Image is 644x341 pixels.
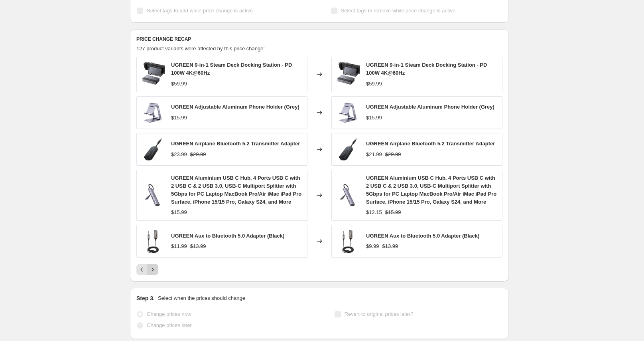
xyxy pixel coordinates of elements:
div: $15.99 [171,208,187,216]
span: UGREEN Aux to Bluetooth 5.0 Adapter (Black) [366,233,479,239]
span: Change prices now [147,311,191,317]
img: ugreen-aux-to-bluetooth-50-adapter-269048_80x.png [141,229,165,253]
img: ugreen-adjustable-aluminum-phone-holder-241693_80x.png [141,101,165,125]
span: Change prices later [147,322,192,328]
img: ugreen-adjustable-aluminum-phone-holder-241693_80x.png [336,101,360,125]
div: $15.99 [366,114,382,122]
span: UGREEN Aux to Bluetooth 5.0 Adapter (Black) [171,233,284,239]
strike: $29.99 [385,151,401,159]
strike: $29.99 [190,151,206,159]
div: $21.99 [366,151,382,159]
span: UGREEN 9-in-1 Steam Deck Docking Station - PD 100W 4K@60Hz [171,62,292,76]
div: $59.99 [171,80,187,88]
img: ugreen-airplane-bluetooth-52-transmitter-adapter-624793_80x.jpg [336,137,360,161]
h2: Step 3. [136,294,155,302]
strike: $15.99 [385,208,401,216]
strike: $13.99 [190,242,206,250]
span: UGREEN Aluminium USB C Hub, 4 Ports USB C with 2 USB C & 2 USB 3.0, USB-C Multiport Splitter with... [171,175,301,205]
div: $23.99 [171,151,187,159]
button: Previous [136,264,148,275]
span: Select tags to add while price change is active [147,8,253,14]
span: 127 product variants were affected by this price change: [136,46,265,52]
nav: Pagination [136,264,158,275]
span: Revert to original prices later? [345,311,414,317]
span: UGREEN Airplane Bluetooth 5.2 Transmitter Adapter [171,141,300,147]
span: UGREEN Airplane Bluetooth 5.2 Transmitter Adapter [366,141,495,147]
h6: PRICE CHANGE RECAP [136,36,502,42]
div: $12.15 [366,208,382,216]
img: ugreen-airplane-bluetooth-52-transmitter-adapter-624793_80x.jpg [141,137,165,161]
img: ugreen-9-in-1-steam-deck-docking-station-pd-100w-4k-at-60hz-625426_80x.png [141,62,165,86]
p: Select when the prices should change [158,294,245,302]
strike: $13.99 [382,242,398,250]
button: Next [147,264,158,275]
span: UGREEN 9-in-1 Steam Deck Docking Station - PD 100W 4K@60Hz [366,62,487,76]
span: Select tags to remove while price change is active [341,8,456,14]
span: UGREEN Adjustable Aluminum Phone Holder (Grey) [171,104,299,110]
div: $11.99 [171,242,187,250]
span: UGREEN Adjustable Aluminum Phone Holder (Grey) [366,104,494,110]
img: ugreen-9-in-1-steam-deck-docking-station-pd-100w-4k-at-60hz-625426_80x.png [336,62,360,86]
img: ugreen-aluminium-usb-c-hub-4-ports-usb-c-with-2-usb-c-2-usb-30-usb-c-multiport-splitter-with-5gbp... [336,183,360,207]
div: $15.99 [171,114,187,122]
span: UGREEN Aluminium USB C Hub, 4 Ports USB C with 2 USB C & 2 USB 3.0, USB-C Multiport Splitter with... [366,175,496,205]
div: $9.99 [366,242,379,250]
img: ugreen-aluminium-usb-c-hub-4-ports-usb-c-with-2-usb-c-2-usb-30-usb-c-multiport-splitter-with-5gbp... [141,183,165,207]
img: ugreen-aux-to-bluetooth-50-adapter-269048_80x.png [336,229,360,253]
div: $59.99 [366,80,382,88]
